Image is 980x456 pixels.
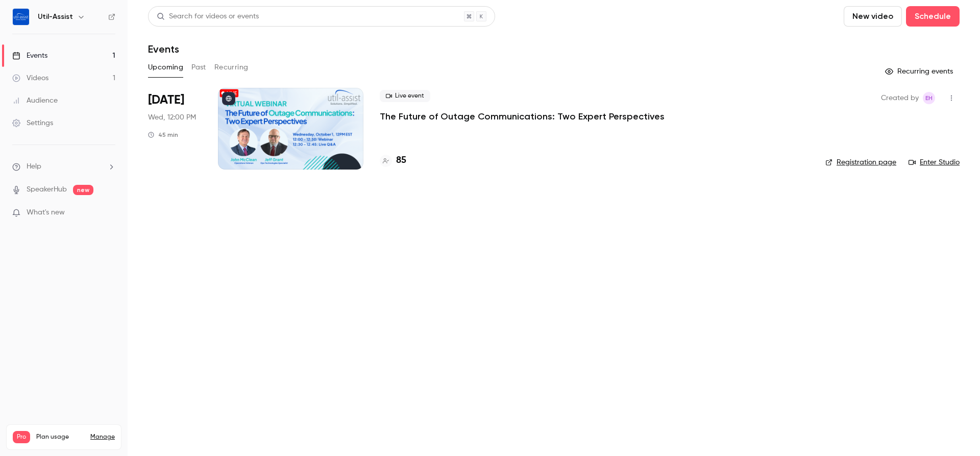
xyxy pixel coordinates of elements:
span: EH [925,92,933,104]
button: Schedule [906,6,960,27]
a: The Future of Outage Communications: Two Expert Perspectives [380,110,665,123]
span: Plan usage [36,433,84,441]
h6: Util-Assist [38,12,73,22]
span: Emily Henderson [923,92,935,104]
h4: 85 [396,154,406,167]
a: Manage [90,433,115,441]
button: Recurring [214,59,249,76]
button: New video [844,6,902,27]
span: Help [27,161,41,172]
a: 85 [380,154,406,167]
img: Util-Assist [13,9,29,25]
a: Registration page [825,157,896,167]
li: help-dropdown-opener [12,161,115,172]
div: 45 min [148,131,178,139]
div: Events [12,51,47,61]
span: [DATE] [148,92,184,108]
div: Videos [12,73,48,83]
div: Settings [12,118,53,128]
button: Past [191,59,206,76]
span: Pro [13,431,30,443]
span: Live event [380,90,430,102]
button: Upcoming [148,59,183,76]
span: Created by [881,92,919,104]
span: What's new [27,207,65,218]
h1: Events [148,43,179,55]
div: Audience [12,95,58,106]
a: SpeakerHub [27,184,67,195]
span: Wed, 12:00 PM [148,112,196,123]
div: Oct 1 Wed, 12:00 PM (America/Toronto) [148,88,202,170]
span: new [73,185,93,195]
button: Recurring events [880,63,960,80]
a: Enter Studio [909,157,960,167]
div: Search for videos or events [157,11,259,22]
